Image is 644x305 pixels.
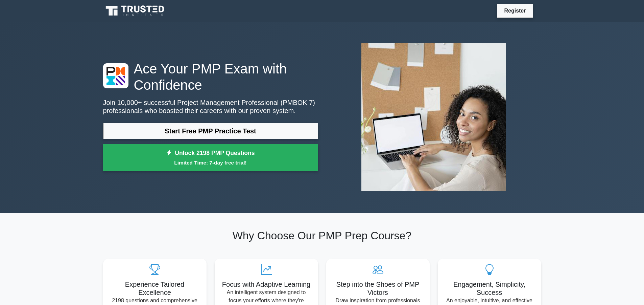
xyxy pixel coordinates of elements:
h5: Experience Tailored Excellence [109,280,201,297]
h5: Focus with Adaptive Learning [220,280,313,288]
a: Start Free PMP Practice Test [103,123,318,139]
h1: Ace Your PMP Exam with Confidence [103,61,318,93]
small: Limited Time: 7-day free trial! [112,159,310,167]
a: Register [500,6,530,15]
a: Unlock 2198 PMP QuestionsLimited Time: 7-day free trial! [103,144,318,171]
h5: Step into the Shoes of PMP Victors [332,280,424,297]
h5: Engagement, Simplicity, Success [443,280,536,297]
h2: Why Choose Our PMP Prep Course? [103,229,541,242]
p: Join 10,000+ successful Project Management Professional (PMBOK 7) professionals who boosted their... [103,99,318,115]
